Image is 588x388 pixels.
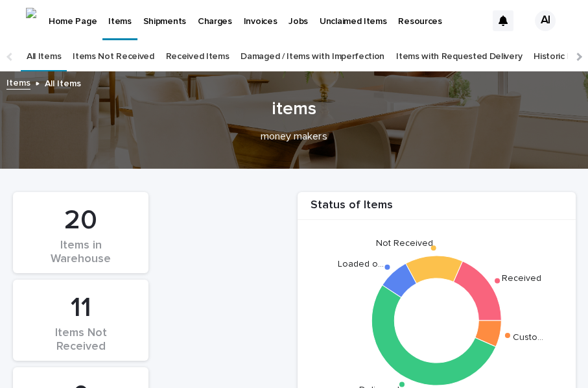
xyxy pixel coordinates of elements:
a: Items Not Received [73,42,154,72]
div: Items Not Received [35,326,126,354]
a: Damaged / Items with Imperfection [241,42,384,72]
a: Received Items [166,42,229,72]
a: Items [6,75,30,90]
p: money makers [34,130,553,143]
h1: items [13,99,575,121]
a: All Items [27,42,61,72]
img: GG2ZXPWEFr_K1hL2UtwPdGpOqU-nJryeck5d9PBW_Ps [26,8,36,34]
text: Loaded o… [338,259,384,268]
div: Items in Warehouse [35,239,126,266]
text: Received [502,274,541,283]
div: AI [535,10,556,31]
div: Status of Items [298,199,576,220]
text: Custo… [513,332,543,341]
div: 11 [35,292,126,324]
a: Items with Requested Delivery [396,42,522,72]
text: Not Received [377,239,434,248]
p: All Items [45,75,81,90]
div: 20 [35,204,126,237]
